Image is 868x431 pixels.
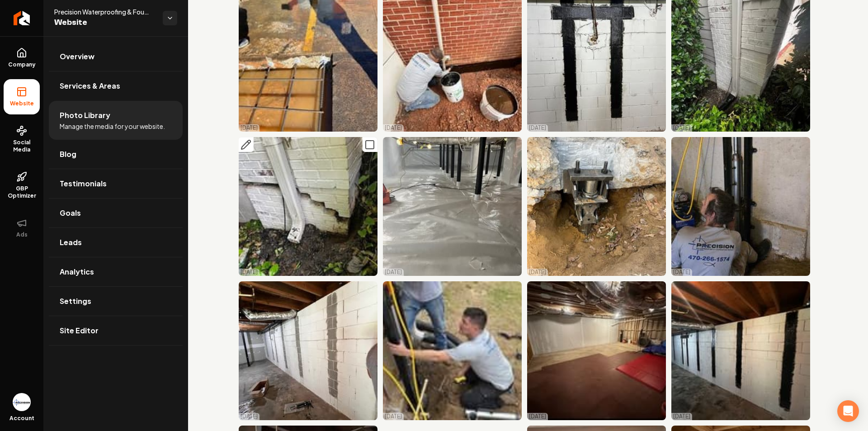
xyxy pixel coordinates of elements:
[60,266,94,277] span: Analytics
[385,413,402,420] p: [DATE]
[60,122,165,131] span: Manage the media for your website.
[383,281,522,420] img: Workers installing drainage pipe outside a house on a construction site.
[49,140,183,169] a: Blog
[4,139,40,153] span: Social Media
[4,185,40,199] span: GBP Optimizer
[5,61,39,68] span: Company
[241,269,258,276] p: [DATE]
[241,124,258,132] p: [DATE]
[49,42,183,71] a: Overview
[673,413,690,420] p: [DATE]
[6,100,38,107] span: Website
[673,269,690,276] p: [DATE]
[60,237,82,248] span: Leads
[60,178,107,189] span: Testimonials
[60,51,94,62] span: Overview
[241,413,258,420] p: [DATE]
[4,210,40,246] button: Ads
[49,228,183,257] a: Leads
[54,7,156,16] span: Precision Waterproofing & Foundation Repair
[9,415,34,422] span: Account
[4,40,40,76] a: Company
[529,124,546,132] p: [DATE]
[4,118,40,161] a: Social Media
[527,281,666,420] img: Empty basement with rubber flooring, exercise mat, and insulation-covered ceiling.
[54,16,156,29] span: Website
[13,231,31,238] span: Ads
[239,137,377,276] img: Damage to white brick foundation with exposed soil and drainage pipe. Underpinning issues visible.
[49,71,183,100] a: Services & Areas
[673,124,690,132] p: [DATE]
[49,169,183,198] a: Testimonials
[13,393,31,411] img: Precision Waterproofing & Foundation Repair
[385,269,402,276] p: [DATE]
[385,124,402,132] p: [DATE]
[49,316,183,345] a: Site Editor
[837,400,859,422] div: Open Intercom Messenger
[60,81,120,91] span: Services & Areas
[60,208,81,218] span: Goals
[49,287,183,316] a: Settings
[14,11,30,25] img: Rebolt Logo
[671,281,810,420] img: Basement wall with black waterproofing seams and exposed wooden beams overhead.
[383,137,522,276] img: Crawl space with white vapor barrier, black support posts, and temporary lighting setup.
[60,110,110,121] span: Photo Library
[529,413,546,420] p: [DATE]
[671,137,810,276] img: Worker operating a hydraulic lift system for foundation repair in a basement setting.
[49,199,183,227] a: Goals
[239,281,377,420] img: Basement wall undergoing repair with fresh patches on cinder block surface.
[49,257,183,286] a: Analytics
[13,393,31,411] button: Open user button
[60,325,99,336] span: Site Editor
[527,137,666,276] img: Hydraulic jack positioned under a concrete foundation, ready for lifting and stabilization.
[529,269,546,276] p: [DATE]
[60,149,76,160] span: Blog
[60,296,91,307] span: Settings
[4,164,40,207] a: GBP Optimizer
